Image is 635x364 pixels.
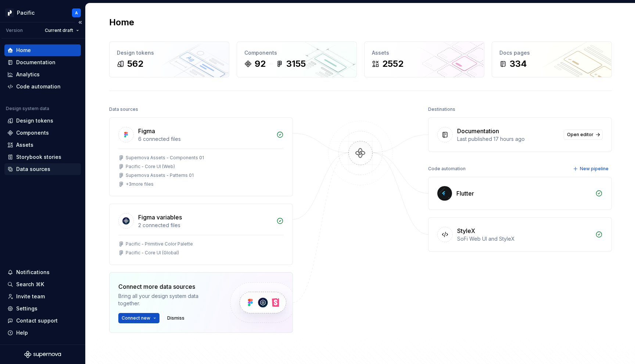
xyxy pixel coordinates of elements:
div: Analytics [16,71,40,78]
a: Open editor [564,130,603,140]
div: Home [16,47,31,54]
button: Connect new [118,313,159,323]
div: Connect more data sources [118,282,218,291]
div: Pacific - Primitive Color Palette [126,241,193,247]
div: A [75,10,78,16]
div: Last published 17 hours ago [457,135,559,143]
div: 562 [127,58,143,70]
a: Design tokens [4,115,81,127]
div: Version [6,28,23,33]
div: 2 connected files [138,222,272,229]
button: Collapse sidebar [75,17,85,28]
button: Search ⌘K [4,279,81,290]
div: Data sources [109,104,138,114]
a: Docs pages334 [492,41,612,77]
div: Supernova Assets - Patterns 01 [126,172,194,178]
div: Figma [138,127,155,135]
div: Assets [16,141,33,149]
div: 6 connected files [138,135,272,143]
svg: Supernova Logo [24,351,61,358]
a: Assets [4,139,81,151]
div: Figma variables [138,213,182,222]
div: Documentation [16,59,55,66]
div: Pacific - Core UI (Web) [126,164,175,170]
span: Current draft [45,28,73,33]
div: Help [16,329,28,336]
div: 3155 [286,58,306,70]
div: 2552 [382,58,403,70]
div: Bring all your design system data together. [118,292,218,307]
div: 92 [255,58,266,70]
div: Design system data [6,106,49,112]
div: Components [244,49,349,57]
a: Storybook stories [4,151,81,163]
div: Flutter [456,189,474,198]
div: Documentation [457,127,499,135]
button: Dismiss [164,313,188,323]
img: 8d0dbd7b-a897-4c39-8ca0-62fbda938e11.png [5,8,14,17]
button: New pipeline [571,164,612,174]
div: Pacific - Core UI (Global) [126,250,179,256]
div: Settings [16,305,37,312]
a: Figma6 connected filesSupernova Assets - Components 01Pacific - Core UI (Web)Supernova Assets - P... [109,117,293,196]
div: StyleX [457,226,475,235]
div: Supernova Assets - Components 01 [126,155,204,161]
div: 334 [510,58,527,70]
div: Invite team [16,293,45,300]
div: Assets [372,49,477,57]
a: Assets2552 [364,41,484,77]
button: Help [4,327,81,339]
span: New pipeline [580,166,609,172]
span: Open editor [567,132,593,138]
div: Components [16,129,49,136]
a: Design tokens562 [109,41,229,77]
div: Storybook stories [16,153,61,161]
div: Notifications [16,269,50,276]
a: Components923155 [237,41,357,77]
div: + 3 more files [126,181,154,187]
a: Invite team [4,291,81,302]
div: Design tokens [16,117,53,124]
div: Search ⌘K [16,281,44,288]
a: Code automation [4,81,81,92]
a: Data sources [4,163,81,175]
a: Documentation [4,57,81,68]
div: Pacific [17,9,35,17]
h2: Home [109,17,134,28]
div: Code automation [16,83,61,90]
button: PacificA [1,5,84,21]
span: Dismiss [167,315,184,321]
a: Home [4,44,81,56]
div: Destinations [428,104,455,114]
button: Current draft [42,25,82,36]
div: Code automation [428,164,466,174]
div: Data sources [16,165,50,173]
a: Figma variables2 connected filesPacific - Primitive Color PalettePacific - Core UI (Global) [109,204,293,265]
a: Analytics [4,69,81,80]
a: Settings [4,303,81,314]
span: Connect new [122,315,150,321]
div: Docs pages [499,49,604,57]
button: Notifications [4,266,81,278]
div: Contact support [16,317,58,324]
div: Design tokens [117,49,222,57]
a: Components [4,127,81,139]
button: Contact support [4,315,81,327]
div: SoFi Web UI and StyleX [457,235,591,243]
